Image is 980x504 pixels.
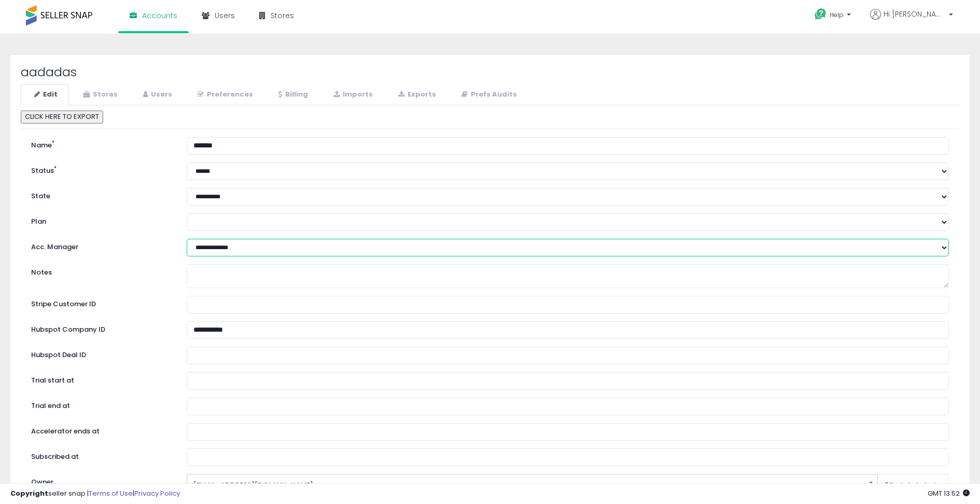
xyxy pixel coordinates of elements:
span: [EMAIL_ADDRESS][DOMAIN_NAME] [193,476,858,494]
a: Preferences [184,84,264,105]
span: Stores [271,10,294,21]
a: Prefs Audits [448,84,528,105]
span: Users [215,10,235,21]
a: Privacy Policy [134,488,180,498]
label: Notes [23,264,179,278]
label: Accelerator ends at [23,423,179,437]
span: Accounts [142,10,177,21]
a: Imports [320,84,384,105]
div: seller snap | | [10,489,180,499]
label: Status [23,162,179,176]
span: Hi [PERSON_NAME] [884,9,946,19]
h2: aadadas [21,65,959,79]
a: Exports [385,84,447,105]
a: Edit [21,84,68,105]
i: Get Help [814,8,827,21]
span: 2025-09-16 13:52 GMT [928,488,970,498]
a: Users [130,84,183,105]
span: Help [830,10,844,19]
label: Hubspot Deal ID [23,347,179,360]
label: Subscribed at [23,448,179,462]
label: Owner [31,478,53,487]
label: Name [23,137,179,151]
label: State [23,188,179,201]
label: Trial end at [23,398,179,411]
label: Hubspot Company ID [23,321,179,335]
a: Billing [265,84,319,105]
label: Acc. Manager [23,239,179,252]
a: Fasdads Asdasdsa [884,482,942,489]
label: Trial start at [23,372,179,386]
label: Stripe Customer ID [23,296,179,309]
a: Stores [69,84,129,105]
label: Plan [23,213,179,227]
strong: Copyright [10,488,48,498]
a: Hi [PERSON_NAME] [870,9,953,32]
button: CLICK HERE TO EXPORT [21,111,103,124]
a: Terms of Use [89,488,133,498]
